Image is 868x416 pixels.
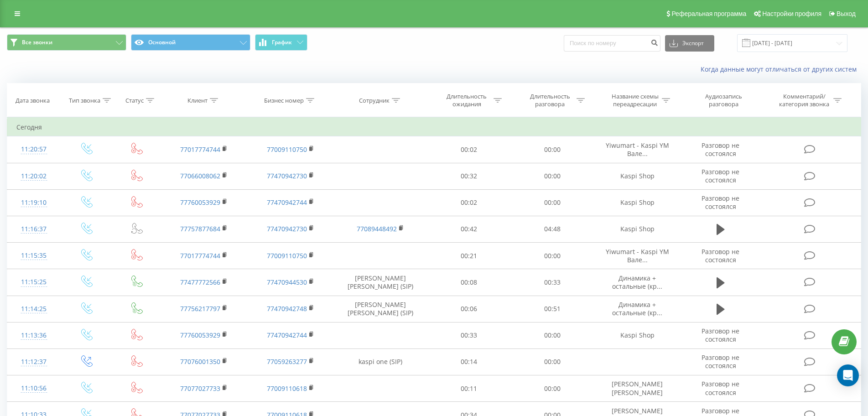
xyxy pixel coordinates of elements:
td: 00:02 [427,189,511,216]
td: Kaspi Shop [594,322,681,348]
td: [PERSON_NAME] [PERSON_NAME] (SIP) [334,296,427,322]
div: Длительность ожидания [442,93,491,108]
a: 77760053929 [180,198,220,207]
div: 11:19:10 [16,194,51,212]
div: Аудиозапись разговора [694,93,754,108]
a: 77470942744 [267,331,307,339]
a: 77017774744 [180,251,220,260]
td: [PERSON_NAME] [PERSON_NAME] (SIP) [334,269,427,296]
td: Kaspi Shop [594,216,681,242]
a: 77760053929 [180,331,220,339]
a: 77470942730 [267,224,307,233]
td: 00:02 [427,136,511,163]
td: 00:08 [427,269,511,296]
div: Бизнес номер [264,97,304,104]
td: Сегодня [7,118,861,136]
div: 11:10:56 [16,380,51,397]
a: 77017774744 [180,145,220,154]
div: Open Intercom Messenger [837,364,859,386]
span: Разговор не состоялся [702,380,739,396]
a: 77470942744 [267,198,307,207]
span: Реферальная программа [671,10,746,17]
td: 00:11 [427,375,511,402]
td: Kaspi Shop [594,189,681,216]
td: 00:00 [510,136,594,163]
td: 04:48 [510,216,594,242]
a: 77009110750 [267,251,307,260]
span: График [272,39,292,46]
span: Разговор не состоялся [702,247,739,264]
div: Статус [125,97,144,104]
span: Динамика + остальные (кр... [612,300,662,317]
div: Клиент [187,97,208,104]
div: Тип звонка [69,97,100,104]
td: 00:51 [510,296,594,322]
a: 77059263277 [267,357,307,366]
a: 77470942748 [267,304,307,313]
button: График [255,34,307,51]
span: Разговор не состоялся [702,353,739,370]
td: 00:33 [427,322,511,348]
a: 77470942730 [267,172,307,180]
div: Дата звонка [16,97,50,104]
td: 00:00 [510,163,594,189]
a: 77477772566 [180,278,220,286]
span: Yiwumart - Kaspi YM Вале... [606,141,669,158]
td: 00:42 [427,216,511,242]
div: Комментарий/категория звонка [778,93,831,108]
span: Динамика + остальные (кр... [612,274,662,291]
div: Длительность разговора [525,93,574,108]
span: Разговор не состоялся [702,327,739,343]
div: 11:20:02 [16,167,51,185]
div: 11:15:25 [16,273,51,291]
td: 00:00 [510,243,594,269]
span: Разговор не состоялся [702,167,739,184]
div: 11:13:36 [16,327,51,344]
div: Название схемы переадресации [611,93,660,108]
a: 77756217797 [180,304,220,313]
div: 11:15:35 [16,247,51,265]
a: 77009110618 [267,384,307,393]
div: 11:20:57 [16,140,51,158]
td: 00:00 [510,322,594,348]
a: 77076001350 [180,357,220,366]
div: 11:12:37 [16,353,51,371]
td: 00:14 [427,348,511,375]
td: 00:21 [427,243,511,269]
span: Yiwumart - Kaspi YM Вале... [606,247,669,264]
td: kaspi one (SIP) [334,348,427,375]
a: 77009110750 [267,145,307,154]
td: Kaspi Shop [594,163,681,189]
td: 00:00 [510,189,594,216]
td: 00:32 [427,163,511,189]
a: 77089448492 [357,224,397,233]
span: Разговор не состоялся [702,141,739,158]
a: 77077027733 [180,384,220,393]
input: Поиск по номеру [564,35,660,52]
div: Сотрудник [359,97,390,104]
span: Все звонки [22,39,52,46]
span: Разговор не состоялся [702,194,739,211]
span: Настройки профиля [762,10,821,17]
button: Все звонки [7,34,126,51]
button: Основной [131,34,250,51]
a: 77066008062 [180,172,220,180]
td: [PERSON_NAME] [PERSON_NAME] [594,375,681,402]
a: Когда данные могут отличаться от других систем [701,65,861,73]
a: 77470944530 [267,278,307,286]
a: 77757877684 [180,224,220,233]
td: 00:00 [510,348,594,375]
td: 00:33 [510,269,594,296]
div: 11:14:25 [16,300,51,318]
span: Выход [837,10,856,17]
td: 00:00 [510,375,594,402]
div: 11:16:37 [16,220,51,238]
td: 00:06 [427,296,511,322]
button: Экспорт [665,35,714,52]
